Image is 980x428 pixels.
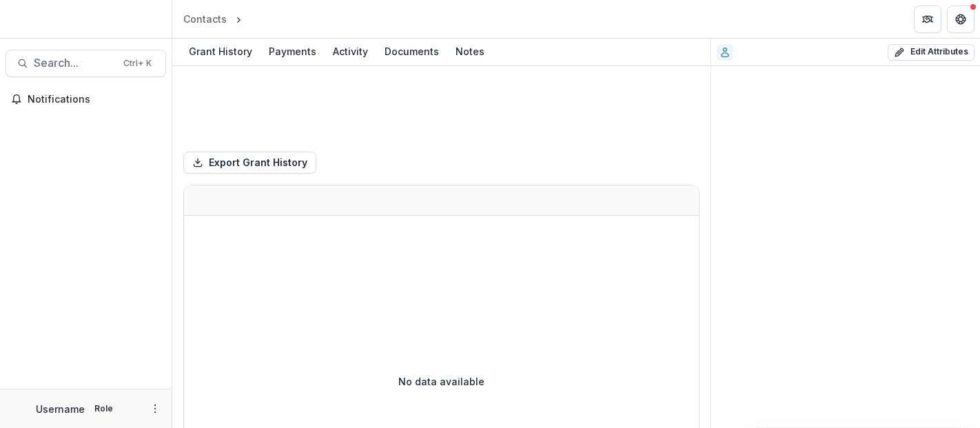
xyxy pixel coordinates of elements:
[178,9,232,29] a: Contacts
[914,6,941,33] button: Partners
[183,41,258,61] div: Grant History
[888,44,974,61] button: Edit Attributes
[36,402,85,416] p: Username
[6,50,166,77] button: Search...
[263,39,322,65] a: Payments
[6,88,166,110] button: Notifications
[90,402,117,415] p: Role
[327,41,374,61] div: Activity
[450,41,490,61] div: Notes
[28,94,161,105] span: Notifications
[947,6,974,33] button: Get Help
[450,39,490,65] a: Notes
[147,400,163,417] button: More
[183,12,227,26] div: Contacts
[121,56,154,71] div: Ctrl + K
[379,39,445,65] a: Documents
[183,39,258,65] a: Grant History
[379,41,445,61] div: Documents
[34,57,115,70] span: Search...
[183,152,316,174] button: Export Grant History
[398,374,484,389] p: No data available
[263,41,322,61] div: Payments
[327,39,374,65] a: Activity
[178,9,303,29] nav: breadcrumb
